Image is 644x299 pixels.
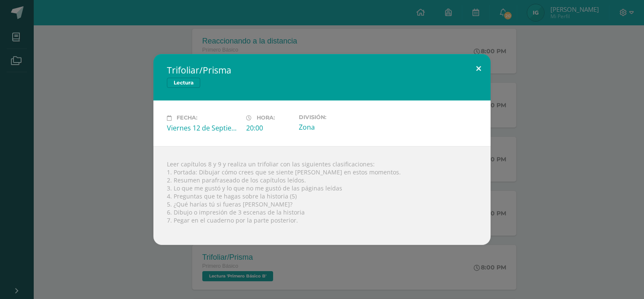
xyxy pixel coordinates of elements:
div: Viernes 12 de Septiembre [167,123,239,133]
span: Hora: [257,115,275,121]
label: División: [299,114,371,120]
div: Leer capítulos 8 y 9 y realiza un trifoliar con las siguientes clasificaciones: 1. Portada: Dibuj... [153,146,491,245]
div: Zona [299,122,371,132]
span: Lectura [167,78,200,88]
button: Close (Esc) [467,54,491,83]
span: Fecha: [177,115,197,121]
h2: Trifoliar/Prisma [167,64,477,76]
div: 20:00 [246,123,292,133]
